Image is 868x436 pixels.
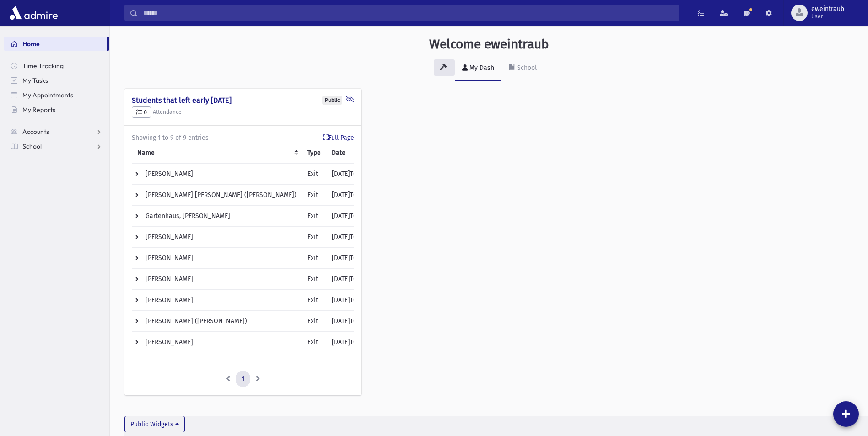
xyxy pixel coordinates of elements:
[326,206,382,227] td: [DATE]T09:42:53
[515,64,537,72] div: School
[323,133,354,143] a: Full Page
[132,143,302,164] th: Name
[22,76,48,85] span: My Tasks
[302,290,326,311] td: Exit
[132,206,302,227] td: Gartenhaus, [PERSON_NAME]
[132,290,302,311] td: [PERSON_NAME]
[4,139,109,154] a: School
[22,62,64,70] span: Time Tracking
[302,206,326,227] td: Exit
[302,332,326,353] td: Exit
[302,185,326,206] td: Exit
[138,5,679,21] input: Search
[132,106,151,118] button: 0
[132,269,302,290] td: [PERSON_NAME]
[132,332,302,353] td: [PERSON_NAME]
[132,133,354,143] div: Showing 1 to 9 of 9 entries
[302,248,326,269] td: Exit
[326,269,382,290] td: [DATE]T09:45:15
[302,227,326,248] td: Exit
[132,164,302,185] td: [PERSON_NAME]
[326,143,382,164] th: Date
[22,91,73,99] span: My Appointments
[455,56,501,81] a: My Dash
[4,73,109,88] a: My Tasks
[326,248,382,269] td: [DATE]T09:49:03
[429,37,549,52] h3: Welcome eweintraub
[326,290,382,311] td: [DATE]T09:59:48
[302,311,326,332] td: Exit
[132,106,354,118] h5: Attendance
[4,88,109,102] a: My Appointments
[124,416,185,432] button: Public Widgets
[22,128,49,136] span: Accounts
[326,164,382,185] td: [DATE]T09:53:59
[322,96,342,105] div: Public
[132,227,302,248] td: [PERSON_NAME]
[7,4,60,22] img: AdmirePro
[132,96,354,105] h4: Students that left early [DATE]
[302,269,326,290] td: Exit
[302,164,326,185] td: Exit
[4,58,109,73] a: Time Tracking
[302,143,326,164] th: Type
[132,248,302,269] td: [PERSON_NAME]
[326,332,382,353] td: [DATE]T09:25:40
[4,37,107,51] a: Home
[136,109,147,116] span: 0
[236,371,250,387] a: 1
[22,40,40,48] span: Home
[22,142,42,150] span: School
[132,185,302,206] td: [PERSON_NAME] [PERSON_NAME] ([PERSON_NAME])
[4,102,109,117] a: My Reports
[326,227,382,248] td: [DATE]T09:20:45
[326,311,382,332] td: [DATE]T09:58:30
[4,124,109,139] a: Accounts
[22,106,55,114] span: My Reports
[468,64,494,72] div: My Dash
[132,311,302,332] td: [PERSON_NAME] ([PERSON_NAME])
[501,56,544,81] a: School
[326,185,382,206] td: [DATE]T09:51:02
[811,5,844,13] span: eweintraub
[811,13,844,20] span: User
